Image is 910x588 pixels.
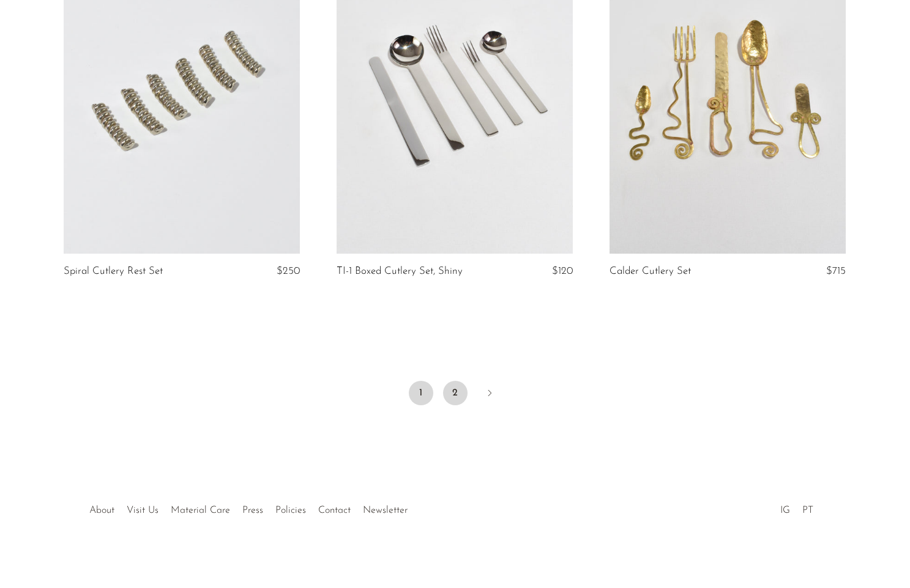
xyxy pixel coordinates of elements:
[64,266,163,277] a: Spiral Cutlery Rest Set
[552,266,573,276] span: $120
[242,505,263,515] a: Press
[409,381,433,405] span: 1
[780,505,790,515] a: IG
[277,266,300,276] span: $250
[477,381,502,408] a: Next
[89,505,114,515] a: About
[171,505,230,515] a: Material Care
[127,505,159,515] a: Visit Us
[83,496,414,519] ul: Quick links
[318,505,351,515] a: Contact
[826,266,846,276] span: $715
[337,266,463,277] a: TI-1 Boxed Cutlery Set, Shiny
[275,505,306,515] a: Policies
[774,496,819,519] ul: Social Medias
[443,381,468,405] a: 2
[802,505,813,515] a: PT
[610,266,691,277] a: Calder Cutlery Set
